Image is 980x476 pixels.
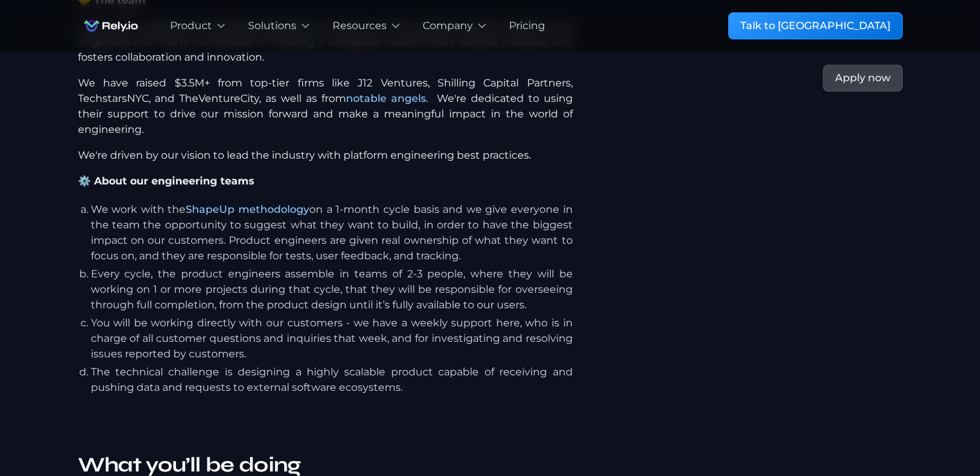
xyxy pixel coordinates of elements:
p: We have raised $3.5M+ from top-tier firms like J12 Ventures, Shilling Capital Partners, Techstars... [78,75,573,137]
div: Resources [332,18,387,34]
a: notable angels [346,92,426,104]
img: Rely.io logo [78,13,144,39]
strong: ⚙️ About our engineering teams [78,175,255,187]
li: Every cycle, the product engineers assemble in teams of 2-3 people, where they will be working on... [91,266,573,313]
div: Apply now [835,70,890,86]
li: The technical challenge is designing a highly scalable product capable of receiving and pushing d... [91,364,573,395]
a: ShapeUp methodology [186,203,309,215]
li: You will be working directly with our customers - we have a weekly support here, who is in charge... [91,315,573,362]
a: Talk to [GEOGRAPHIC_DATA] [728,12,903,39]
a: Apply now [823,64,903,92]
li: We work with the on a 1-month cycle basis and we give everyone in the team the opportunity to sug... [91,202,573,264]
div: Company [423,18,473,34]
div: Product [170,18,212,34]
div: Solutions [248,18,296,34]
div: Talk to [GEOGRAPHIC_DATA] [740,18,890,34]
a: Pricing [509,18,545,34]
p: We're driven by our vision to lead the industry with platform engineering best practices. [78,148,573,163]
a: home [78,13,144,39]
iframe: Chatbot [895,391,962,458]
